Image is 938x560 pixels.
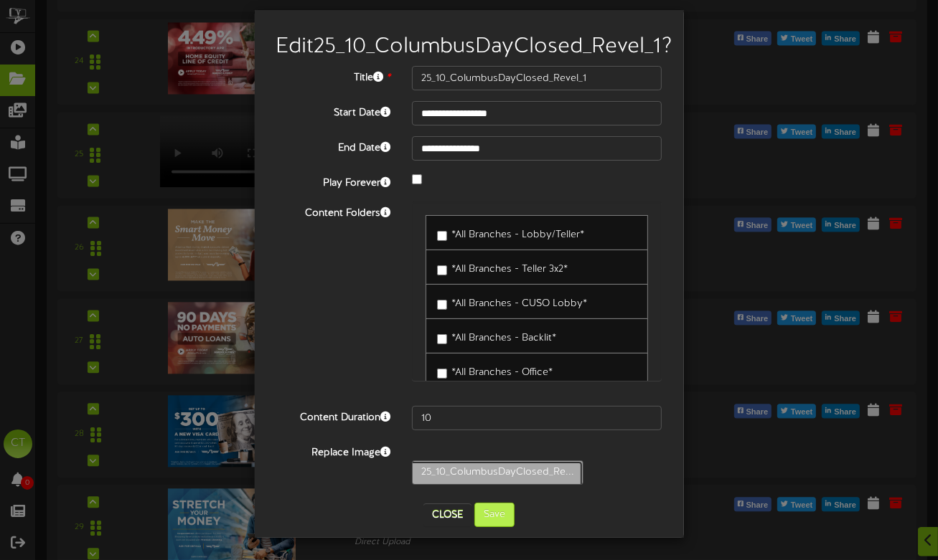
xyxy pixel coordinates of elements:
label: Play Forever [266,171,401,191]
span: *All Branches - Office* [451,367,553,378]
button: Close [423,503,472,526]
label: Content Folders [266,201,401,221]
input: *All Branches - CUSO Lobby* [437,300,447,310]
input: *All Branches - Office* [437,369,447,379]
h2: Edit 25_10_ColumbusDayClosed_Revel_1 ? [276,35,662,59]
input: 15 [412,406,662,430]
input: *All Branches - Lobby/Teller* [437,231,447,241]
span: *All Branches - Lobby/Teller* [451,229,584,240]
input: Title [412,66,662,90]
input: *All Branches - Teller 3x2* [437,265,447,275]
input: *All Branches - Backlit* [437,334,447,344]
label: Replace Image [266,441,401,460]
span: *All Branches - CUSO Lobby* [451,298,587,309]
label: End Date [266,136,401,156]
label: Title [266,66,401,85]
label: Start Date [266,101,401,120]
span: *All Branches - Backlit* [451,333,556,343]
button: Save [474,503,515,527]
label: Content Duration [266,406,401,425]
span: *All Branches - Teller 3x2* [451,264,568,275]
